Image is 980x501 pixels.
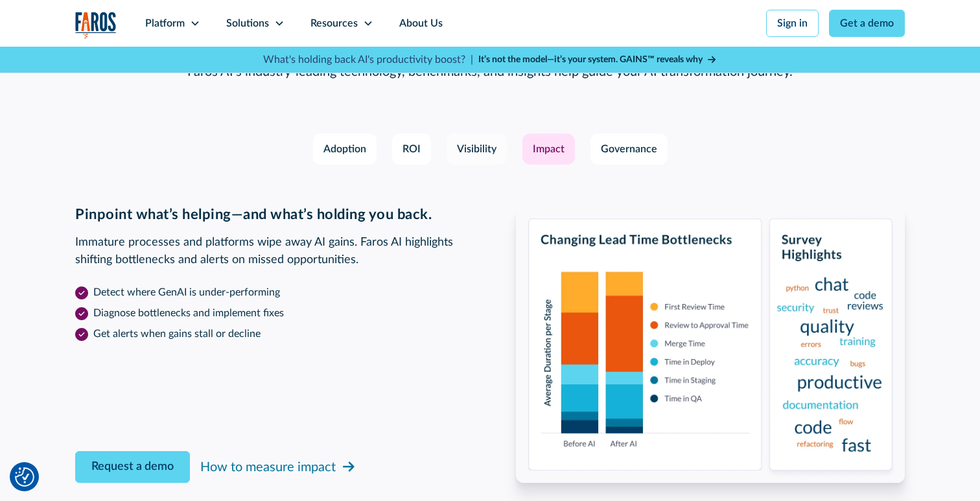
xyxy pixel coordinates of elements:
[829,10,905,37] a: Get a demo
[75,234,464,269] p: Immature processes and platforms wipe away AI gains. Faros AI highlights shifting bottlenecks and...
[75,12,117,38] img: Logo of the analytics and reporting company Faros.
[402,141,421,157] div: ROI
[457,141,496,157] div: Visibility
[15,467,34,487] img: Revisit consent button
[15,467,34,487] button: Cookie Settings
[75,305,464,321] li: Diagnose bottlenecks and implement fixes
[226,16,269,31] div: Solutions
[75,451,190,483] a: Request a demo
[766,10,819,37] a: Sign in
[75,206,464,223] h3: Pinpoint what’s helping—and what’s holding you back.
[75,285,464,300] li: Detect where GenAI is under-performing
[200,458,336,477] div: How to measure impact
[533,141,565,157] div: Impact
[323,141,366,157] div: Adoption
[75,326,464,342] li: Get alerts when gains stall or decline
[75,12,117,38] a: home
[478,53,717,67] a: It’s not the model—it’s your system. GAINS™ reveals why
[601,141,657,157] div: Governance
[200,455,356,480] a: How to measure impact
[263,52,473,67] p: What's holding back AI's productivity boost? |
[310,16,358,31] div: Resources
[478,55,703,64] strong: It’s not the model—it’s your system. GAINS™ reveals why
[145,16,185,31] div: Platform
